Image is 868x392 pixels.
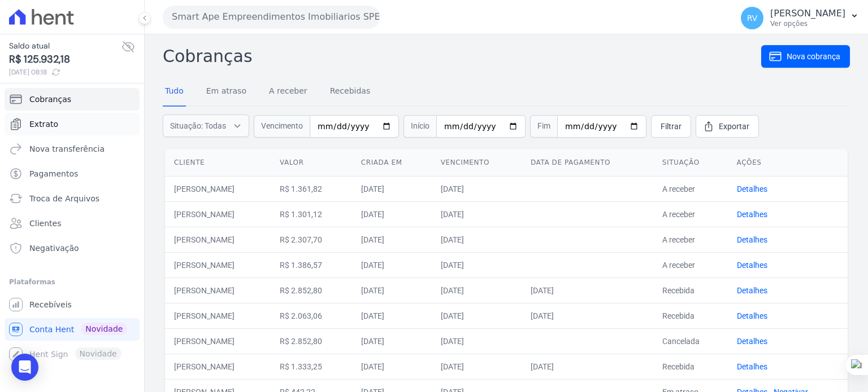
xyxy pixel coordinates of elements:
[653,176,728,201] td: A receber
[165,303,271,328] td: [PERSON_NAME]
[165,149,271,177] th: Cliente
[5,88,140,111] a: Cobranças
[522,303,653,328] td: [DATE]
[29,118,58,130] span: Extrato
[29,168,78,179] span: Pagamentos
[352,354,432,379] td: [DATE]
[653,149,728,177] th: Situação
[9,275,135,289] div: Plataformas
[432,227,522,252] td: [DATE]
[5,162,140,185] a: Pagamentos
[352,176,432,201] td: [DATE]
[352,201,432,227] td: [DATE]
[432,149,522,177] th: Vencimento
[432,201,522,227] td: [DATE]
[165,176,271,201] td: [PERSON_NAME]
[267,77,310,107] a: A receber
[661,121,682,132] span: Filtrar
[5,318,140,341] a: Conta Hent Novidade
[5,212,140,235] a: Clientes
[761,45,850,68] a: Nova cobrança
[29,218,61,229] span: Clientes
[352,227,432,252] td: [DATE]
[653,354,728,379] td: Recebida
[737,210,767,219] a: Detalhes
[352,278,432,303] td: [DATE]
[432,252,522,278] td: [DATE]
[432,354,522,379] td: [DATE]
[696,115,759,138] a: Exportar
[9,88,135,365] nav: Sidebar
[271,278,352,303] td: R$ 2.852,80
[5,237,140,259] a: Negativação
[522,149,653,177] th: Data de pagamento
[271,303,352,328] td: R$ 2.063,06
[522,354,653,379] td: [DATE]
[651,115,691,138] a: Filtrar
[165,328,271,354] td: [PERSON_NAME]
[737,311,767,320] a: Detalhes
[271,176,352,201] td: R$ 1.361,82
[170,120,226,131] span: Situação: Todas
[5,113,140,135] a: Extrato
[271,149,352,177] th: Valor
[165,278,271,303] td: [PERSON_NAME]
[9,52,121,67] span: R$ 125.932,18
[81,323,127,335] span: Novidade
[352,328,432,354] td: [DATE]
[737,235,767,244] a: Detalhes
[432,278,522,303] td: [DATE]
[29,94,71,105] span: Cobranças
[29,193,99,204] span: Troca de Arquivos
[11,354,38,381] div: Open Intercom Messenger
[770,19,845,28] p: Ver opções
[328,77,373,107] a: Recebidas
[29,143,105,155] span: Nova transferência
[432,303,522,328] td: [DATE]
[163,43,761,69] h2: Cobranças
[163,77,186,107] a: Tudo
[271,354,352,379] td: R$ 1.333,25
[653,328,728,354] td: Cancelada
[719,121,749,132] span: Exportar
[352,252,432,278] td: [DATE]
[29,243,79,254] span: Negativação
[770,8,845,19] p: [PERSON_NAME]
[29,299,72,310] span: Recebíveis
[732,2,868,34] button: RV [PERSON_NAME] Ver opções
[271,201,352,227] td: R$ 1.301,12
[9,67,121,77] span: [DATE] 08:18
[9,40,121,52] span: Saldo atual
[5,293,140,316] a: Recebíveis
[403,115,436,138] span: Início
[163,6,380,28] button: Smart Ape Empreendimentos Imobiliarios SPE LTDA
[352,149,432,177] th: Criada em
[787,51,840,62] span: Nova cobrança
[653,303,728,328] td: Recebida
[653,278,728,303] td: Recebida
[737,184,767,193] a: Detalhes
[165,354,271,379] td: [PERSON_NAME]
[653,201,728,227] td: A receber
[737,261,767,270] a: Detalhes
[204,77,249,107] a: Em atraso
[522,278,653,303] td: [DATE]
[530,115,557,138] span: Fim
[271,328,352,354] td: R$ 2.852,80
[271,252,352,278] td: R$ 1.386,57
[747,14,758,22] span: RV
[254,115,310,138] span: Vencimento
[165,252,271,278] td: [PERSON_NAME]
[653,252,728,278] td: A receber
[737,286,767,295] a: Detalhes
[29,324,74,335] span: Conta Hent
[5,187,140,210] a: Troca de Arquivos
[5,138,140,160] a: Nova transferência
[653,227,728,252] td: A receber
[352,303,432,328] td: [DATE]
[728,149,848,177] th: Ações
[737,362,767,371] a: Detalhes
[432,328,522,354] td: [DATE]
[432,176,522,201] td: [DATE]
[165,201,271,227] td: [PERSON_NAME]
